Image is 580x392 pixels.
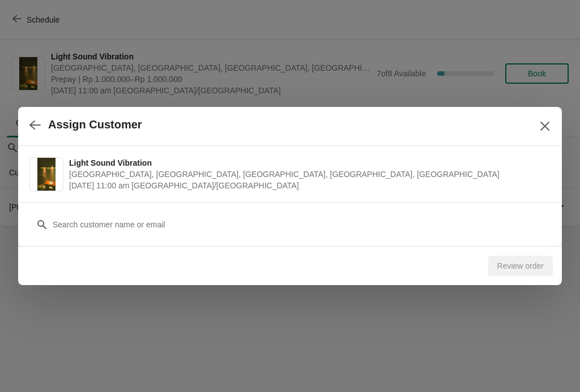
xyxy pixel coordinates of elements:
button: Close [535,116,555,136]
h2: Assign Customer [48,118,142,131]
span: [GEOGRAPHIC_DATA], [GEOGRAPHIC_DATA], [GEOGRAPHIC_DATA], [GEOGRAPHIC_DATA], [GEOGRAPHIC_DATA] [69,169,545,180]
span: [DATE] 11:00 am [GEOGRAPHIC_DATA]/[GEOGRAPHIC_DATA] [69,180,545,191]
span: Light Sound Vibration [69,157,545,169]
img: Light Sound Vibration | Potato Head Suites & Studios, Jalan Petitenget, Seminyak, Badung Regency,... [37,158,56,191]
input: Search customer name or email [52,214,551,235]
